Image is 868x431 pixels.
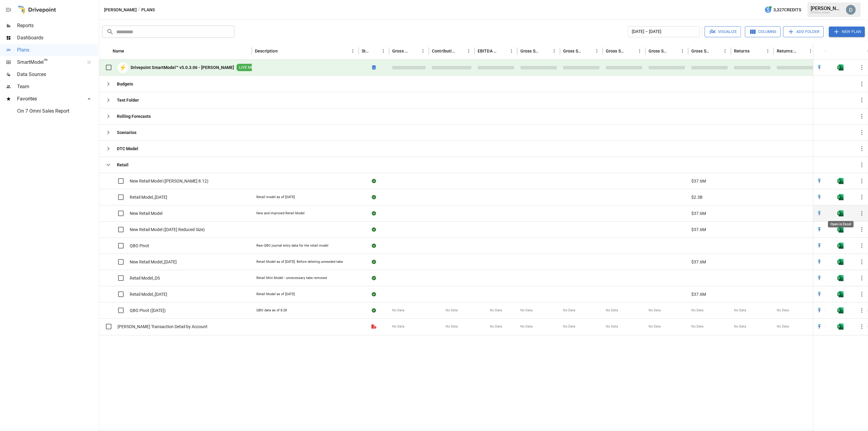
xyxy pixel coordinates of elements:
div: Open in Quick Edit [816,291,823,297]
img: excel-icon.76473adf.svg [837,194,844,200]
div: Gross Sales: Retail [691,49,712,53]
button: Gross Margin column menu [419,47,427,55]
span: $37.6M [691,259,706,265]
img: excel-icon.76473adf.svg [837,275,844,281]
span: No Data [649,324,661,329]
span: No Data [606,308,618,313]
div: Open in Excel [837,226,844,233]
img: quick-edit-flash.b8aec18c.svg [816,259,823,265]
button: Returns column menu [764,47,772,55]
img: excel-icon.76473adf.svg [837,226,844,233]
img: quick-edit-flash.b8aec18c.svg [816,194,823,200]
div: Open in Excel [837,291,844,297]
button: New Plan [829,27,865,37]
img: David Sooch [846,5,856,15]
img: quick-edit-flash.b8aec18c.svg [816,324,823,330]
div: Retail Mini Model - unnecessary tabs removed [256,276,327,281]
img: excel-icon.76473adf.svg [837,259,844,265]
button: Columns [745,26,781,37]
div: QBO data as of 8.28 [256,308,287,313]
span: No Data [649,308,661,313]
div: Open in Excel [837,243,844,249]
div: Sync complete [372,259,376,265]
span: No Data [446,324,458,329]
span: Reports [17,22,98,29]
div: File is not a valid Drivepoint model [371,324,376,330]
span: ™ [44,58,48,65]
span: $37.6M [691,210,706,216]
button: Gross Sales: Marketplace column menu [635,47,644,55]
div: Open in Excel [837,307,844,313]
span: No Data [606,324,618,329]
button: [PERSON_NAME] [104,6,137,14]
span: Plans [17,46,98,54]
span: Retail Model_DS [130,275,160,281]
button: Sort [278,47,287,55]
button: Gross Sales column menu [550,47,559,55]
div: Status [362,49,370,53]
button: Sort [750,47,759,55]
b: Retail [117,162,128,168]
div: Gross Margin [392,49,410,53]
span: No Data [520,308,533,313]
img: quick-edit-flash.b8aec18c.svg [816,210,823,216]
span: QBO Pivot [130,243,149,249]
div: Open in Excel [837,275,844,281]
span: No Data [392,324,404,329]
img: quick-edit-flash.b8aec18c.svg [816,64,823,71]
div: Gross Sales [520,49,541,53]
div: New and improved Retail Model [256,211,305,216]
div: Open in Quick Edit [816,324,823,330]
div: Open in Quick Edit [816,210,823,216]
span: New Retail Model_[DATE] [130,259,177,265]
div: Open in Quick Edit [816,178,823,184]
div: Contribution Margin [432,49,455,53]
button: David Sooch [842,1,859,18]
span: No Data [777,324,789,329]
span: Team [17,83,98,90]
button: Sort [712,47,721,55]
span: No Data [490,324,502,329]
img: excel-icon.76473adf.svg [837,243,844,249]
div: [PERSON_NAME] [811,5,842,11]
span: QBO Pivot ([DATE]) [130,307,166,313]
button: Contribution Margin column menu [465,47,473,55]
button: Sort [670,47,678,55]
div: Open in Excel [837,259,844,265]
span: [PERSON_NAME] Transaction Detail by Account [118,324,208,330]
div: Open in Quick Edit [816,194,823,200]
span: No Data [520,324,533,329]
img: quick-edit-flash.b8aec18c.svg [816,291,823,297]
span: No Data [691,324,703,329]
div: [PERSON_NAME] [811,11,842,14]
span: New Retail Model ([PERSON_NAME] 8.12) [130,178,208,184]
div: Sync complete [372,307,376,313]
button: Sort [371,47,379,55]
span: New Retail Model ([DATE] Reduced Size) [130,226,205,233]
span: Favorites [17,95,81,103]
button: Sort [125,47,134,55]
div: Retail model as of [DATE] [256,195,295,200]
div: Open in Excel [837,210,844,216]
div: Open in Excel [837,64,844,71]
div: Sync complete [372,194,376,200]
img: excel-icon.76473adf.svg [837,324,844,330]
img: excel-icon.76473adf.svg [837,178,844,184]
img: quick-edit-flash.b8aec18c.svg [816,178,823,184]
div: Open in Quick Edit [816,307,823,313]
div: Sync complete [372,226,376,233]
div: EBITDA Margin [478,49,498,53]
div: Open in Quick Edit [816,226,823,233]
img: quick-edit-flash.b8aec18c.svg [816,243,823,249]
button: [DATE] – [DATE] [628,26,700,37]
div: Name [113,49,125,53]
span: No Data [734,324,746,329]
b: DTC Model [117,146,138,152]
div: Retail Model as of [DATE] [256,292,295,297]
span: Data Sources [17,71,98,78]
div: Raw QBO journal entry data for the retail model [256,243,328,248]
span: SmartModel [17,59,81,66]
span: 3,327 Credits [773,6,801,14]
span: No Data [691,308,703,313]
span: No Data [563,324,575,329]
